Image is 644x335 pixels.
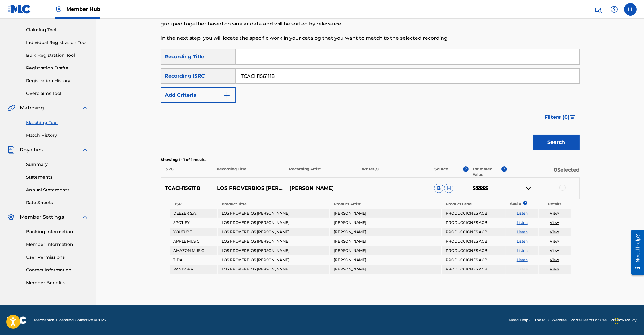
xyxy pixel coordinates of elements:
button: Add Criteria [161,87,236,103]
td: [PERSON_NAME] [330,209,441,218]
p: Source [434,166,448,177]
td: [PERSON_NAME] [330,246,441,255]
button: Search [533,135,580,150]
td: AMAZON MUSIC [170,246,217,255]
td: [PERSON_NAME] [330,256,441,264]
iframe: Chat Widget [613,305,644,335]
p: In the next step, you will locate the specific work in your catalog that you want to match to the... [161,34,483,42]
a: View [550,248,559,253]
td: [PERSON_NAME] [330,228,441,236]
p: Recording Title [213,166,285,177]
td: PRODUCCIONES ACB [442,246,505,255]
a: Contact Information [26,267,89,273]
td: LOS PROVERBIOS [PERSON_NAME] [218,209,329,218]
img: expand [81,213,89,221]
td: PRODUCCIONES ACB [442,256,505,264]
img: expand [81,146,89,154]
span: ? [501,166,507,172]
a: View [550,267,559,271]
p: ISRC [161,166,213,177]
span: Member Hub [66,6,100,13]
td: [PERSON_NAME] [330,265,441,274]
a: Public Search [592,3,604,16]
td: YOUTUBE [170,228,217,236]
div: Help [608,3,620,16]
a: Summary [26,161,89,168]
button: Filters (0) [541,109,580,125]
a: View [550,239,559,243]
a: Member Information [26,241,89,248]
a: User Permissions [26,254,89,261]
p: $$$$$ [469,185,507,192]
a: Statements [26,174,89,181]
a: Member Benefits [26,279,89,286]
a: Individual Registration Tool [26,39,89,46]
p: 0 Selected [507,166,580,177]
td: APPLE MUSIC [170,237,217,246]
td: PRODUCCIONES ACB [442,218,505,227]
th: Product Artist [330,200,441,208]
img: Top Rightsholder [55,6,63,13]
a: Registration History [26,78,89,84]
a: Listen [517,230,528,234]
p: Showing 1 - 1 of 1 results [161,157,580,163]
a: View [550,211,559,216]
img: search [594,6,602,13]
div: User Menu [624,3,637,16]
a: View [550,220,559,225]
td: PRODUCCIONES ACB [442,237,505,246]
a: Need Help? [509,317,531,323]
p: Recording Artist [285,166,358,177]
a: Listen [517,220,528,225]
a: Listen [517,257,528,262]
img: Matching [7,104,15,112]
a: Claiming Tool [26,27,89,33]
a: Listen [517,239,528,243]
span: Matching [20,104,44,112]
a: Listen [517,211,528,216]
a: Registration Drafts [26,65,89,71]
a: Overclaims Tool [26,90,89,97]
td: LOS PROVERBIOS [PERSON_NAME] [218,218,329,227]
div: Drag [615,311,619,330]
td: [PERSON_NAME] [330,218,441,227]
img: help [611,6,618,13]
a: Rate Sheets [26,199,89,206]
td: LOS PROVERBIOS [PERSON_NAME] [218,265,329,274]
td: DEEZER S.A. [170,209,217,218]
span: ? [525,201,525,205]
span: ? [463,166,469,172]
span: Royalties [20,146,43,154]
td: PANDORA [170,265,217,274]
a: Portal Terms of Use [570,317,607,323]
td: LOS PROVERBIOS [PERSON_NAME] [218,256,329,264]
img: Member Settings [7,213,15,221]
td: PRODUCCIONES ACB [442,265,505,274]
th: Details [539,200,571,208]
p: Listen [506,266,538,272]
th: Product Title [218,200,329,208]
td: PRODUCCIONES ACB [442,209,505,218]
img: filter [570,115,575,119]
th: DSP [170,200,217,208]
p: LOS PROVERBIOS [PERSON_NAME] [213,185,285,192]
img: 9d2ae6d4665cec9f34b9.svg [223,92,231,99]
td: LOS PROVERBIOS [PERSON_NAME] [218,228,329,236]
a: Privacy Policy [610,317,637,323]
a: Listen [517,248,528,253]
td: [PERSON_NAME] [330,237,441,246]
a: View [550,257,559,262]
img: contract [525,185,532,192]
p: TCACH1561118 [161,185,213,192]
p: To begin, use the search fields below to find recordings that haven't yet been matched to your wo... [161,13,483,28]
a: Annual Statements [26,187,89,193]
span: Mechanical Licensing Collective © 2025 [34,317,106,323]
td: PRODUCCIONES ACB [442,228,505,236]
td: LOS PROVERBIOS [PERSON_NAME] [218,246,329,255]
span: H [444,184,453,193]
th: Product Label [442,200,505,208]
td: SPOTIFY [170,218,217,227]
